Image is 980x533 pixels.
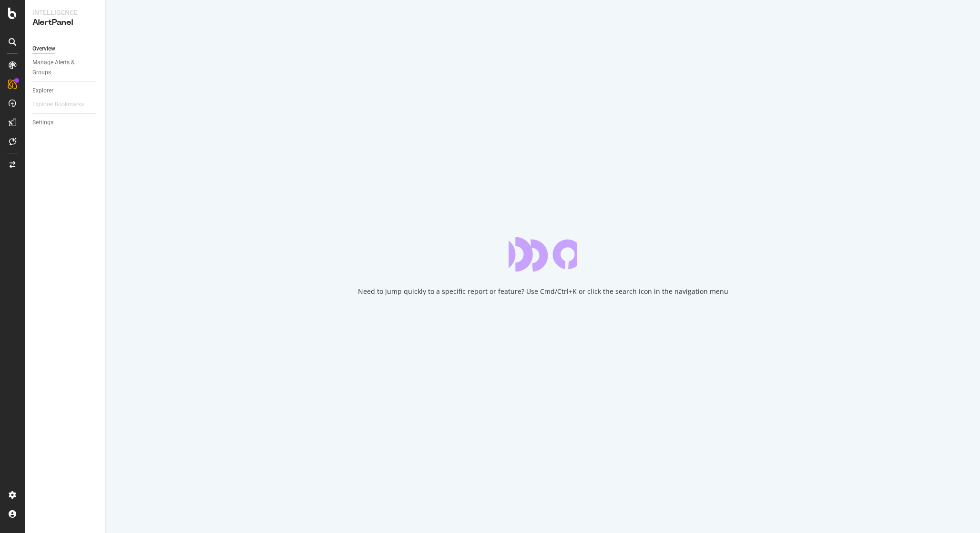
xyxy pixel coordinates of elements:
div: Explorer [32,86,53,96]
a: Explorer Bookmarks [32,100,93,110]
div: Intelligence [32,8,98,17]
div: Manage Alerts & Groups [32,58,90,78]
div: AlertPanel [32,17,98,28]
a: Overview [32,44,99,54]
a: Explorer [32,86,99,96]
div: Explorer Bookmarks [32,100,84,110]
a: Manage Alerts & Groups [32,58,99,78]
div: Need to jump quickly to a specific report or feature? Use Cmd/Ctrl+K or click the search icon in ... [358,287,728,296]
div: Overview [32,44,55,54]
div: animation [509,237,577,272]
div: Settings [32,118,53,128]
a: Settings [32,118,99,128]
